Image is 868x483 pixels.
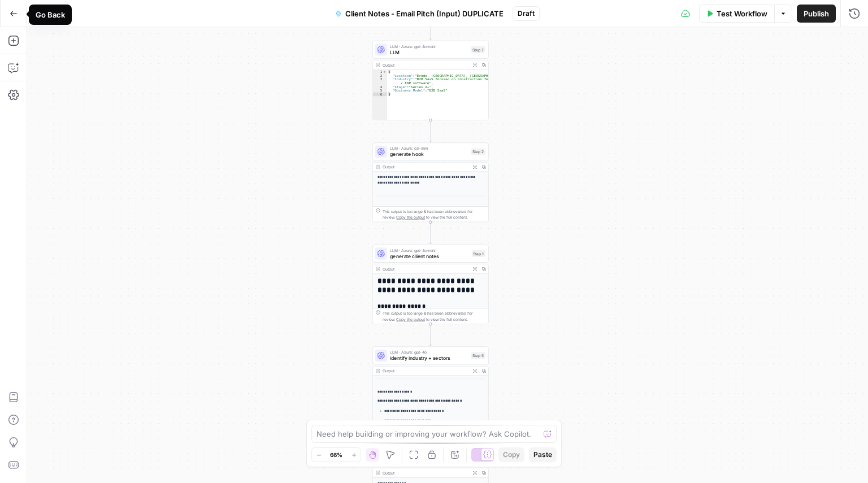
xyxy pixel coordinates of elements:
[471,148,485,155] div: Step 2
[396,215,424,220] span: Copy the output
[373,70,387,74] div: 1
[390,145,468,151] span: LLM · Azure: o3-mini
[518,8,535,19] span: Draft
[717,8,767,19] span: Test Workflow
[533,450,552,460] span: Paste
[396,317,424,321] span: Copy the output
[373,73,387,77] div: 2
[373,93,387,97] div: 6
[390,349,468,355] span: LLM · Azure: gpt-4o
[390,150,468,158] span: generate hook
[383,164,468,170] div: Output
[503,450,520,460] span: Copy
[429,120,432,142] g: Edge from step_7 to step_2
[429,18,432,40] g: Edge from start to step_7
[429,222,432,243] g: Edge from step_2 to step_1
[373,77,387,85] div: 3
[36,9,65,20] div: Go Back
[373,89,387,93] div: 5
[383,310,485,322] div: This output is too large & has been abbreviated for review. to view the full content.
[471,46,485,53] div: Step 7
[383,70,387,74] span: Toggle code folding, rows 1 through 6
[699,5,774,23] button: Test Workflow
[390,43,468,50] span: LLM · Azure: gpt-4o-mini
[498,447,524,462] button: Copy
[390,247,468,254] span: LLM · Azure: gpt-4o-mini
[804,8,829,19] span: Publish
[471,352,485,359] div: Step 5
[383,62,468,68] div: Output
[472,250,485,257] div: Step 1
[390,49,468,56] span: LLM
[390,253,468,260] span: generate client notes
[383,266,468,272] div: Output
[373,85,387,89] div: 4
[429,324,432,346] g: Edge from step_1 to step_5
[529,447,557,462] button: Paste
[390,354,468,362] span: identify industry + sectors
[328,5,510,23] button: Client Notes - Email Pitch (Input) DUPLICATE
[383,470,468,476] div: Output
[345,8,504,19] span: Client Notes - Email Pitch (Input) DUPLICATE
[797,5,836,23] button: Publish
[383,368,468,374] div: Output
[372,41,489,120] div: LLM · Azure: gpt-4o-miniLLMStep 7Output{ "Location":"Erode, [GEOGRAPHIC_DATA], [GEOGRAPHIC_DATA]"...
[383,208,485,220] div: This output is too large & has been abbreviated for review. to view the full content.
[330,450,342,459] span: 66%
